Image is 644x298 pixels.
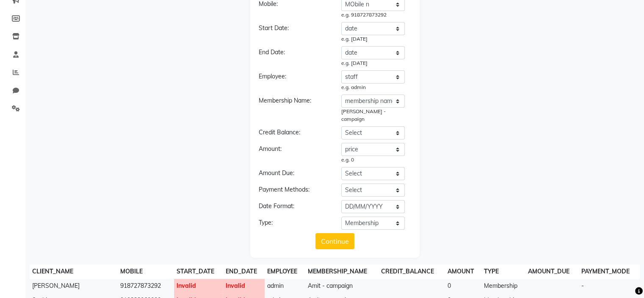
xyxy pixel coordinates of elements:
th: MEMBERSHIP_NAME [305,265,379,279]
th: START_DATE [174,265,223,279]
th: TYPE [481,265,525,279]
td: 0 [445,279,481,293]
div: End Date: [252,48,335,67]
td: Invalid [223,279,265,293]
th: PAYMENT_MODE [579,265,640,279]
div: Date Format: [252,202,335,213]
th: MOBILE [118,265,174,279]
div: e.g. 918727873292 [341,11,405,19]
div: Start Date: [252,24,335,43]
div: Amount Due: [252,169,335,180]
div: e.g. [DATE] [341,59,405,67]
div: Membership Name: [252,96,335,123]
div: [PERSON_NAME] - campaign [341,108,405,123]
th: END_DATE [223,265,265,279]
div: Amount: [252,145,335,164]
div: Type: [252,218,335,230]
div: e.g. 0 [341,156,405,164]
th: AMOUNT_DUE [525,265,579,279]
div: e.g. admin [341,84,405,91]
div: Employee: [252,72,335,91]
td: Amit - campaign [305,279,379,293]
th: AMOUNT [445,265,481,279]
th: CLIENT_NAME [30,265,118,279]
td: Membership [481,279,525,293]
td: 918727873292 [118,279,174,293]
td: - [579,279,640,293]
td: admin [265,279,305,293]
div: e.g. [DATE] [341,35,405,43]
button: Continue [315,233,354,249]
div: Credit Balance: [252,128,335,139]
td: Invalid [174,279,223,293]
th: CREDIT_BALANCE [379,265,445,279]
td: [PERSON_NAME] [30,279,118,293]
th: EMPLOYEE [265,265,305,279]
div: Payment Methods: [252,185,335,197]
